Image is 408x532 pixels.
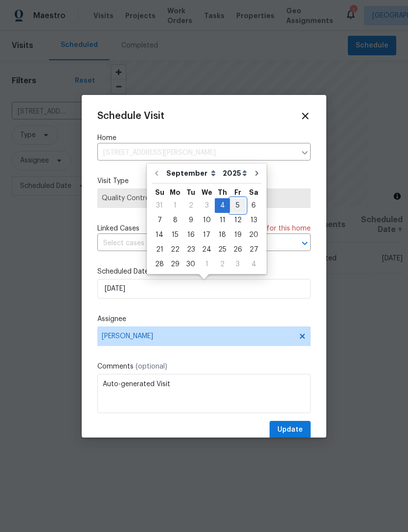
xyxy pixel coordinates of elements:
[167,228,183,242] div: Mon Sep 15 2025
[234,189,241,196] abbr: Friday
[97,145,296,161] input: Enter in an address
[167,228,183,242] div: 15
[167,257,183,271] div: 29
[230,242,246,257] div: Fri Sep 26 2025
[230,213,246,227] div: 12
[183,257,199,272] div: Tue Sep 30 2025
[230,228,246,242] div: Fri Sep 19 2025
[167,199,183,212] div: 1
[152,198,167,213] div: Sun Aug 31 2025
[199,213,215,227] div: 10
[298,236,312,250] button: Open
[249,163,264,183] button: Go to next month
[152,213,167,227] div: 7
[102,332,294,340] span: [PERSON_NAME]
[183,228,199,242] div: Tue Sep 16 2025
[246,242,262,257] div: Sat Sep 27 2025
[230,228,246,242] div: 19
[167,213,183,227] div: 8
[149,163,164,183] button: Go to previous month
[199,257,215,272] div: Wed Oct 01 2025
[215,199,230,212] div: 4
[230,243,246,256] div: 26
[170,189,181,196] abbr: Monday
[152,228,167,242] div: Sun Sep 14 2025
[246,228,262,242] div: Sat Sep 20 2025
[199,228,215,242] div: 17
[199,213,215,228] div: Wed Sep 10 2025
[152,199,167,212] div: 31
[164,166,220,181] select: Month
[215,228,230,242] div: Thu Sep 18 2025
[183,242,199,257] div: Tue Sep 23 2025
[270,421,311,439] button: Update
[97,362,311,371] label: Comments
[167,243,183,256] div: 22
[152,257,167,271] div: 28
[246,243,262,256] div: 27
[199,257,215,271] div: 1
[230,213,246,228] div: Fri Sep 12 2025
[183,198,199,213] div: Tue Sep 02 2025
[152,257,167,272] div: Sun Sep 28 2025
[199,228,215,242] div: Wed Sep 17 2025
[97,133,311,143] label: Home
[167,198,183,213] div: Mon Sep 01 2025
[249,189,258,196] abbr: Saturday
[230,199,246,212] div: 5
[246,257,262,271] div: 4
[215,228,230,242] div: 18
[186,189,195,196] abbr: Tuesday
[215,198,230,213] div: Thu Sep 04 2025
[230,257,246,271] div: 3
[183,228,199,242] div: 16
[215,213,230,227] div: 11
[97,176,311,186] label: Visit Type
[97,374,311,413] textarea: Auto-generated Visit
[215,243,230,256] div: 25
[155,189,164,196] abbr: Sunday
[183,199,199,212] div: 2
[102,193,306,203] span: Quality Control
[300,111,311,121] span: Close
[97,111,164,121] span: Schedule Visit
[97,224,139,233] span: Linked Cases
[246,257,262,272] div: Sat Oct 04 2025
[183,257,199,271] div: 30
[230,257,246,272] div: Fri Oct 03 2025
[246,228,262,242] div: 20
[152,213,167,228] div: Sun Sep 07 2025
[199,243,215,256] div: 24
[246,198,262,213] div: Sat Sep 06 2025
[230,198,246,213] div: Fri Sep 05 2025
[152,228,167,242] div: 14
[152,243,167,256] div: 21
[183,213,199,227] div: 9
[97,314,311,324] label: Assignee
[277,424,303,436] span: Update
[97,279,311,299] input: M/D/YYYY
[199,242,215,257] div: Wed Sep 24 2025
[246,213,262,228] div: Sat Sep 13 2025
[246,199,262,212] div: 6
[167,242,183,257] div: Mon Sep 22 2025
[199,199,215,212] div: 3
[136,363,167,370] span: (optional)
[215,242,230,257] div: Thu Sep 25 2025
[167,257,183,272] div: Mon Sep 29 2025
[183,243,199,256] div: 23
[246,213,262,227] div: 13
[97,267,311,277] label: Scheduled Date
[215,257,230,272] div: Thu Oct 02 2025
[218,189,227,196] abbr: Thursday
[199,198,215,213] div: Wed Sep 03 2025
[215,257,230,271] div: 2
[215,213,230,228] div: Thu Sep 11 2025
[97,236,283,251] input: Select cases
[202,189,212,196] abbr: Wednesday
[152,242,167,257] div: Sun Sep 21 2025
[167,213,183,228] div: Mon Sep 08 2025
[183,213,199,228] div: Tue Sep 09 2025
[220,166,249,181] select: Year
